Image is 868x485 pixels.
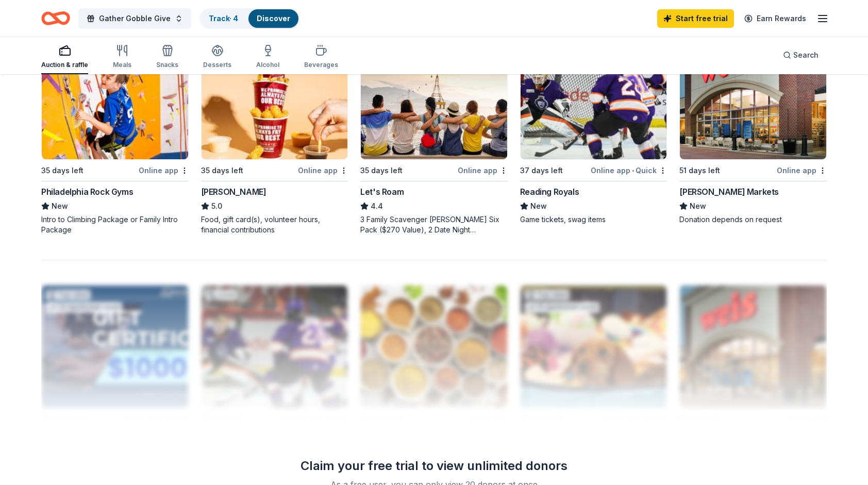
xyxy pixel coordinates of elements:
[361,37,507,159] img: Image for Let's Roam
[360,214,508,235] div: 3 Family Scavenger [PERSON_NAME] Six Pack ($270 Value), 2 Date Night Scavenger [PERSON_NAME] Two ...
[458,164,508,177] div: Online app
[304,40,338,74] button: Beverages
[360,36,508,235] a: Image for Let's Roam4 applieslast week35 days leftOnline appLet's Roam4.43 Family Scavenger [PERS...
[211,200,222,212] span: 5.0
[201,186,266,198] div: [PERSON_NAME]
[679,214,827,225] div: Donation depends on request
[520,36,667,225] a: Image for Reading RoyalsLocal37 days leftOnline app•QuickReading RoyalsNewGame tickets, swag items
[256,61,279,69] div: Alcohol
[203,40,231,74] button: Desserts
[99,12,171,25] span: Gather Gobble Give
[113,40,131,74] button: Meals
[256,40,279,74] button: Alcohol
[156,40,178,74] button: Snacks
[113,61,131,69] div: Meals
[520,214,667,225] div: Game tickets, swag items
[139,164,189,177] div: Online app
[52,200,68,212] span: New
[304,61,338,69] div: Beverages
[209,14,238,23] a: Track· 4
[203,61,231,69] div: Desserts
[41,164,84,177] div: 35 days left
[679,186,779,198] div: [PERSON_NAME] Markets
[530,200,547,212] span: New
[775,45,827,65] button: Search
[777,164,827,177] div: Online app
[257,14,290,23] a: Discover
[41,6,70,30] a: Home
[679,164,720,177] div: 51 days left
[680,37,826,159] img: Image for Weis Markets
[679,36,827,225] a: Image for Weis Markets51 days leftOnline app[PERSON_NAME] MarketsNewDonation depends on request
[201,214,348,235] div: Food, gift card(s), volunteer hours, financial contributions
[41,214,189,235] div: Intro to Climbing Package or Family Intro Package
[201,164,243,177] div: 35 days left
[41,40,88,74] button: Auction & raffle
[156,61,178,69] div: Snacks
[520,164,563,177] div: 37 days left
[632,166,634,175] span: •
[41,186,133,198] div: Philadelphia Rock Gyms
[371,200,383,212] span: 4.4
[41,61,88,69] div: Auction & raffle
[42,37,188,159] img: Image for Philadelphia Rock Gyms
[199,8,299,29] button: Track· 4Discover
[78,8,191,29] button: Gather Gobble Give
[201,36,348,235] a: Image for Sheetz4 applieslast week35 days leftOnline app[PERSON_NAME]5.0Food, gift card(s), volun...
[793,49,819,61] span: Search
[657,9,734,28] a: Start free trial
[202,37,348,159] img: Image for Sheetz
[521,37,667,159] img: Image for Reading Royals
[41,36,189,235] a: Image for Philadelphia Rock GymsLocal35 days leftOnline appPhiladelphia Rock GymsNewIntro to Clim...
[738,9,812,28] a: Earn Rewards
[690,200,706,212] span: New
[520,186,579,198] div: Reading Royals
[286,458,582,474] div: Claim your free trial to view unlimited donors
[591,164,667,177] div: Online app Quick
[298,164,348,177] div: Online app
[360,164,403,177] div: 35 days left
[360,186,404,198] div: Let's Roam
